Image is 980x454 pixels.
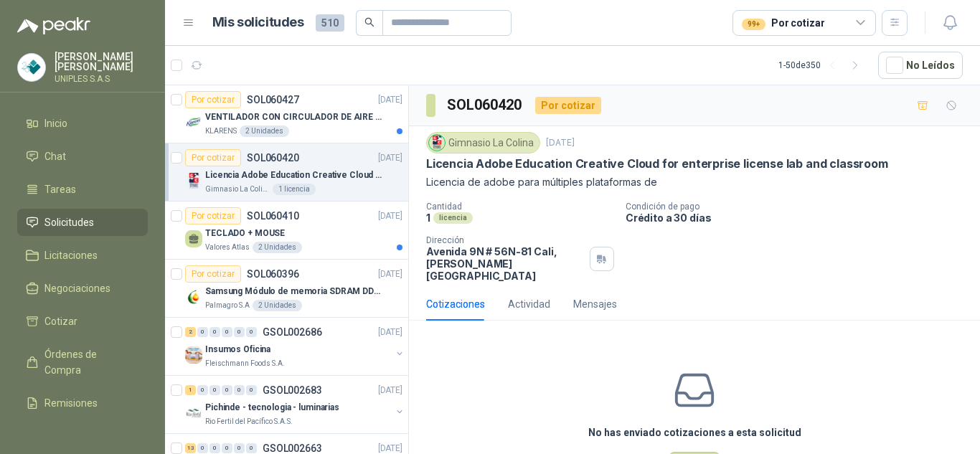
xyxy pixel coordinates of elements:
a: 2 0 0 0 0 0 GSOL002686[DATE] Company LogoInsumos OficinaFleischmann Foods S.A. [185,323,405,369]
a: Órdenes de Compra [17,341,148,384]
p: [DATE] [378,384,402,397]
a: Por cotizarSOL060410[DATE] TECLADO + MOUSEValores Atlas2 Unidades [165,202,408,260]
button: No Leídos [878,52,963,79]
h3: SOL060420 [447,94,524,116]
div: 0 [209,327,220,337]
a: Por cotizarSOL060396[DATE] Company LogoSamsung Módulo de memoria SDRAM DDR4 M393A2G40DB0 de 16 GB... [165,260,408,318]
p: Cantidad [426,202,614,212]
p: [PERSON_NAME] [PERSON_NAME] [55,52,148,72]
p: UNIPLES S.A.S [55,75,148,83]
p: [DATE] [378,326,402,339]
p: Pichinde - tecnologia - luminarias [205,401,339,415]
a: 1 0 0 0 0 0 GSOL002683[DATE] Company LogoPichinde - tecnologia - luminariasRio Fertil del Pacífic... [185,382,405,427]
div: 0 [234,443,245,453]
a: Inicio [17,110,148,137]
p: Condición de pago [626,202,974,212]
div: 13 [185,443,196,453]
p: Dirección [426,235,584,245]
div: 2 Unidades [253,300,302,311]
span: search [364,17,374,27]
div: Gimnasio La Colina [426,132,540,153]
p: SOL060420 [247,153,299,163]
p: Licencia Adobe Education Creative Cloud for enterprise license lab and classroom [205,169,384,182]
p: Avenida 9N # 56N-81 Cali , [PERSON_NAME][GEOGRAPHIC_DATA] [426,245,584,282]
p: [DATE] [378,151,402,165]
div: Actividad [508,296,550,312]
a: Remisiones [17,389,148,417]
p: KLARENS [205,126,237,137]
p: Valores Atlas [205,242,250,253]
p: Licencia de adobe para múltiples plataformas de [426,174,963,190]
div: 2 [185,327,196,337]
p: Samsung Módulo de memoria SDRAM DDR4 M393A2G40DB0 de 16 GB M393A2G40DB0-CPB [205,285,384,298]
img: Company Logo [18,54,45,81]
img: Company Logo [185,346,202,364]
div: 1 [185,385,196,395]
a: Solicitudes [17,209,148,236]
p: TECLADO + MOUSE [205,227,285,240]
p: Gimnasio La Colina [205,184,270,195]
div: Por cotizar [185,91,241,108]
span: Negociaciones [44,280,110,296]
div: Por cotizar [185,265,241,283]
p: VENTILADOR CON CIRCULADOR DE AIRE MULTIPROPOSITO XPOWER DE 14" [205,110,384,124]
h1: Mis solicitudes [212,12,304,33]
h3: No has enviado cotizaciones a esta solicitud [588,425,801,440]
p: GSOL002683 [263,385,322,395]
div: 0 [246,385,257,395]
a: Licitaciones [17,242,148,269]
div: 0 [246,443,257,453]
img: Company Logo [185,405,202,422]
div: Cotizaciones [426,296,485,312]
p: SOL060427 [247,95,299,105]
div: Por cotizar [185,207,241,224]
p: Licencia Adobe Education Creative Cloud for enterprise license lab and classroom [426,156,888,171]
div: 1 licencia [273,184,316,195]
div: Por cotizar [535,97,601,114]
span: Órdenes de Compra [44,346,134,378]
p: GSOL002686 [263,327,322,337]
span: Inicio [44,115,67,131]
span: Remisiones [44,395,98,411]
div: 0 [234,327,245,337]
a: Chat [17,143,148,170]
img: Company Logo [185,288,202,306]
img: Logo peakr [17,17,90,34]
span: Chat [44,148,66,164]
p: Crédito a 30 días [626,212,974,224]
div: 2 Unidades [253,242,302,253]
div: licencia [433,212,473,224]
span: Cotizar [44,313,77,329]
p: GSOL002663 [263,443,322,453]
img: Company Logo [185,114,202,131]
p: Rio Fertil del Pacífico S.A.S. [205,416,293,427]
p: Insumos Oficina [205,343,270,356]
div: 0 [222,443,232,453]
a: Negociaciones [17,275,148,302]
p: 1 [426,212,430,224]
div: 0 [222,385,232,395]
div: 0 [209,443,220,453]
a: Por cotizarSOL060427[DATE] Company LogoVENTILADOR CON CIRCULADOR DE AIRE MULTIPROPOSITO XPOWER DE... [165,85,408,143]
div: Por cotizar [742,15,824,31]
a: Tareas [17,176,148,203]
div: 1 - 50 de 350 [778,54,867,77]
div: 0 [222,327,232,337]
div: 0 [197,327,208,337]
a: Por cotizarSOL060420[DATE] Company LogoLicencia Adobe Education Creative Cloud for enterprise lic... [165,143,408,202]
div: 0 [234,385,245,395]
a: Cotizar [17,308,148,335]
div: 0 [246,327,257,337]
span: Licitaciones [44,247,98,263]
div: 2 Unidades [240,126,289,137]
div: Mensajes [573,296,617,312]
span: 510 [316,14,344,32]
p: Palmagro S.A [205,300,250,311]
p: Fleischmann Foods S.A. [205,358,285,369]
p: [DATE] [378,209,402,223]
p: [DATE] [378,93,402,107]
p: SOL060396 [247,269,299,279]
div: 0 [197,385,208,395]
div: Por cotizar [185,149,241,166]
p: SOL060410 [247,211,299,221]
